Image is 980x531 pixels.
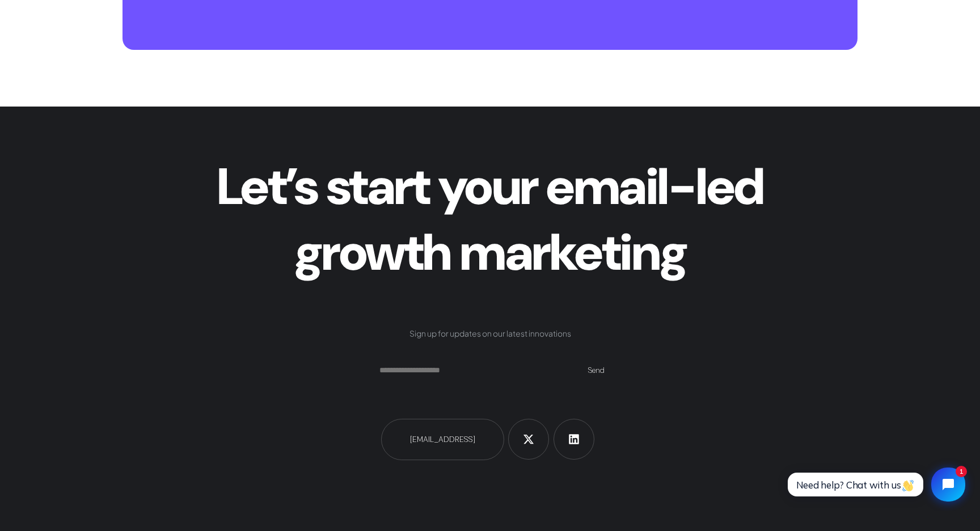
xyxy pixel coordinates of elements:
h1: Let’s start your email-led [122,156,857,218]
a: [EMAIL_ADDRESS] [381,419,504,460]
iframe: Tidio Chat [778,458,975,511]
h1: growth marketing [122,222,857,283]
button: Send [581,355,612,386]
p: Sign up for updates on our latest innovations [409,328,571,339]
